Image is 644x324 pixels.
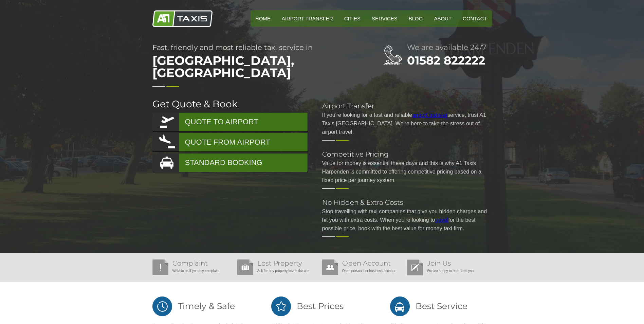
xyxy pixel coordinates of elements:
h2: Best Prices [271,296,373,317]
img: A1 Taxis [152,10,213,27]
h2: Best Service [390,296,492,317]
h2: Competitive Pricing [322,151,492,158]
a: Contact [458,10,492,27]
img: Join Us [407,259,423,275]
p: Ask for any property lost in the car [237,267,319,275]
a: STANDARD BOOKING [152,154,308,172]
a: Open Account [342,259,391,267]
p: Open personal or business account [322,267,404,275]
a: Cities [339,10,365,27]
p: If you're looking for a fast and reliable service, trust A1 Taxis [GEOGRAPHIC_DATA]. We're here t... [322,111,492,136]
img: Complaint [152,259,168,275]
p: Stop travelling with taxi companies that give you hidden charges and hit you with extra costs. Wh... [322,207,492,233]
a: About [429,10,456,27]
a: Airport Transfer [277,10,338,27]
a: Join Us [427,259,451,267]
a: travel [435,217,448,223]
h2: Timely & Safe [152,296,254,317]
h1: Fast, friendly and most reliable taxi service in [152,44,356,82]
img: Lost Property [237,259,253,275]
a: airport transfer [412,112,447,118]
a: QUOTE TO AIRPORT [152,113,308,131]
h2: No Hidden & Extra Costs [322,199,492,206]
a: QUOTE FROM AIRPORT [152,133,308,151]
a: Lost Property [257,259,302,267]
a: HOME [251,10,275,27]
span: [GEOGRAPHIC_DATA], [GEOGRAPHIC_DATA] [152,51,356,82]
h2: We are available 24/7 [407,44,492,51]
p: Value for money is essential these days and this is why A1 Taxis Harpenden is committed to offeri... [322,159,492,184]
p: We are happy to hear from you [407,267,489,275]
a: Blog [404,10,428,27]
a: 01582 822222 [407,53,485,68]
a: Complaint [172,259,208,267]
img: Open Account [322,259,338,275]
h2: Airport Transfer [322,103,492,109]
h2: Get Quote & Book [152,99,309,109]
a: Services [367,10,402,27]
p: Write to us if you any complaint [152,267,234,275]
